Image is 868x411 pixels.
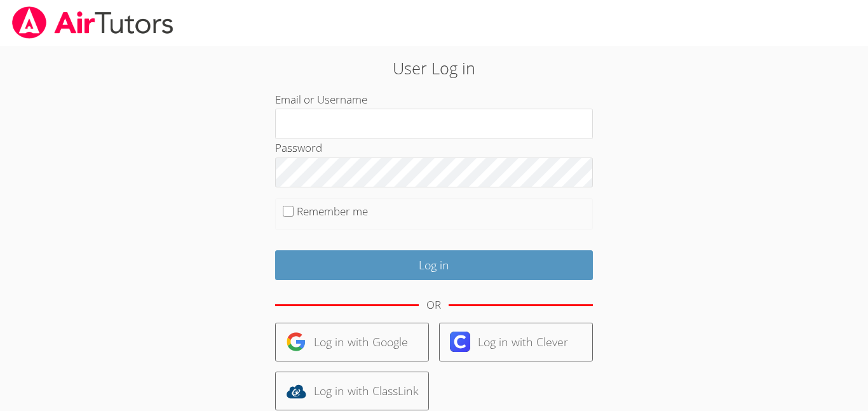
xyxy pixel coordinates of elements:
img: clever-logo-6eab21bc6e7a338710f1a6ff85c0baf02591cd810cc4098c63d3a4b26e2feb20.svg [450,332,470,352]
img: classlink-logo-d6bb404cc1216ec64c9a2012d9dc4662098be43eaf13dc465df04b49fa7ab582.svg [286,381,306,401]
input: Log in [275,250,593,280]
label: Remember me [297,204,368,219]
h2: User Log in [200,56,668,80]
div: OR [426,296,441,314]
a: Log in with Google [275,323,429,361]
label: Email or Username [275,92,367,107]
a: Log in with Clever [439,323,593,361]
label: Password [275,140,322,155]
img: airtutors_banner-c4298cdbf04f3fff15de1276eac7730deb9818008684d7c2e4769d2f7ddbe033.png [11,6,175,39]
img: google-logo-50288ca7cdecda66e5e0955fdab243c47b7ad437acaf1139b6f446037453330a.svg [286,332,306,352]
a: Log in with ClassLink [275,372,429,410]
